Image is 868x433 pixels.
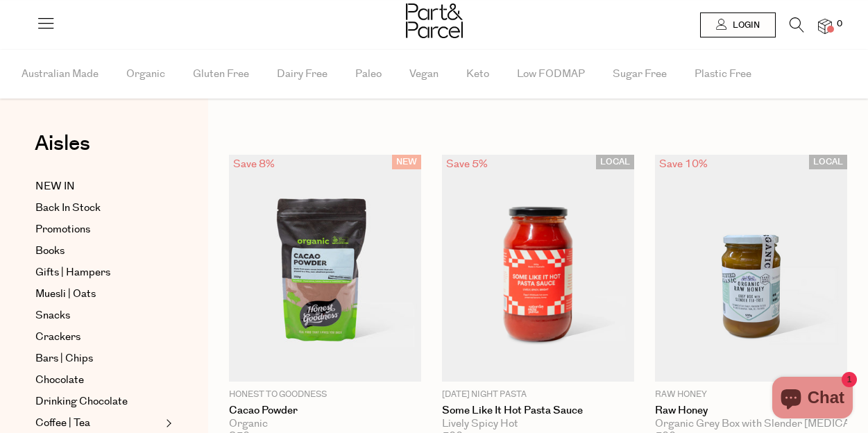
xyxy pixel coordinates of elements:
span: NEW IN [35,178,75,195]
a: 0 [818,19,832,33]
span: Australian Made [22,50,99,99]
span: Snacks [35,307,70,324]
span: Vegan [409,50,439,99]
div: Organic [229,418,421,430]
a: Chocolate [35,372,162,389]
a: Snacks [35,307,162,324]
span: Login [729,19,760,31]
img: Raw Honey [655,155,847,382]
span: Back In Stock [35,200,101,216]
a: Raw Honey [655,405,847,417]
a: Crackers [35,329,162,346]
span: Crackers [35,329,80,346]
div: Organic Grey Box with Slender [MEDICAL_DATA] [655,418,847,430]
span: Dairy Free [277,50,327,99]
a: Gifts | Hampers [35,264,162,281]
span: Sugar Free [613,50,667,99]
span: Coffee | Tea [35,415,90,432]
a: Cacao Powder [229,405,421,417]
a: Promotions [35,221,162,238]
inbox-online-store-chat: Shopify online store chat [768,377,857,422]
span: Keto [466,50,489,99]
span: Bars | Chips [35,350,93,367]
span: LOCAL [809,155,847,169]
span: Books [35,243,65,260]
div: Save 5% [442,155,492,173]
span: Paleo [355,50,382,99]
a: Back In Stock [35,200,162,216]
a: Some Like it Hot Pasta Sauce [442,405,634,417]
span: Aisles [35,128,90,159]
img: Some Like it Hot Pasta Sauce [442,155,634,382]
span: Organic [126,50,165,99]
span: Muesli | Oats [35,286,96,303]
span: Drinking Chocolate [35,393,128,410]
span: Gifts | Hampers [35,264,110,281]
a: Coffee | Tea [35,415,162,432]
a: NEW IN [35,178,162,195]
span: Gluten Free [193,50,249,99]
a: Login [700,12,776,37]
img: Cacao Powder [229,155,421,382]
a: Muesli | Oats [35,286,162,303]
p: Raw Honey [655,389,847,401]
a: Drinking Chocolate [35,393,162,410]
span: Low FODMAP [517,50,585,99]
button: Expand/Collapse Coffee | Tea [162,415,172,432]
span: 0 [833,18,846,31]
span: LOCAL [596,155,634,169]
p: Honest to Goodness [229,389,421,401]
span: Promotions [35,221,90,238]
div: Save 10% [655,155,712,173]
p: [DATE] Night Pasta [442,389,634,401]
span: Chocolate [35,372,84,389]
span: NEW [392,155,421,169]
a: Bars | Chips [35,350,162,367]
a: Books [35,243,162,260]
a: Aisles [35,133,90,168]
div: Lively Spicy Hot [442,418,634,430]
span: Plastic Free [695,50,751,99]
img: Part&Parcel [406,3,463,38]
div: Save 8% [229,155,279,173]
